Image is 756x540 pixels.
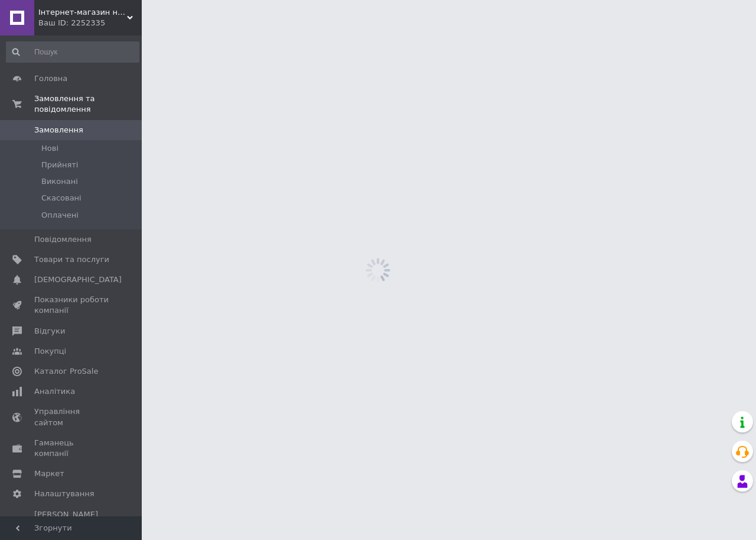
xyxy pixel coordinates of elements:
span: Товари та послуги [34,254,109,265]
span: Замовлення [34,125,83,135]
span: Показники роботи компанії [34,295,109,316]
div: Ваш ID: 2252335 [38,18,142,28]
span: Відгуки [34,326,65,337]
span: Оплачені [41,210,79,221]
span: Замовлення та повідомлення [34,93,142,115]
span: Нові [41,143,58,154]
span: Головна [34,73,67,84]
span: Прийняті [41,160,78,170]
span: Інтернет-магазин насіння "Город Тетяни" [38,7,127,18]
span: Каталог ProSale [34,366,98,377]
span: Маркет [34,468,64,479]
span: Управління сайтом [34,406,109,428]
input: Пошук [6,41,139,63]
span: Повідомлення [34,234,92,245]
span: Гаманець компанії [34,438,109,459]
span: Скасовані [41,193,82,203]
span: Налаштування [34,489,94,499]
span: Аналітика [34,386,75,397]
span: [DEMOGRAPHIC_DATA] [34,274,122,285]
span: Виконані [41,176,78,187]
span: Покупці [34,346,66,357]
